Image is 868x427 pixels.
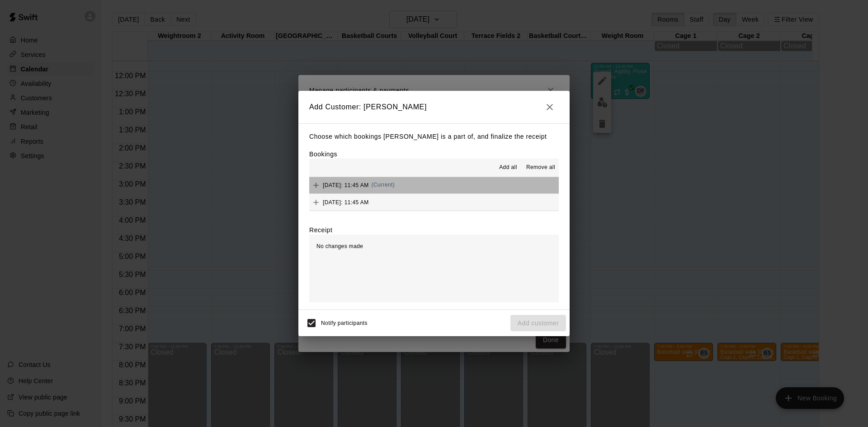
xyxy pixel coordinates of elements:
[309,150,337,158] label: Bookings
[298,91,570,123] h2: Add Customer: [PERSON_NAME]
[499,163,517,172] span: Add all
[523,160,559,175] button: Remove all
[309,225,332,235] label: Receipt
[323,182,369,188] span: [DATE]: 11:45 AM
[323,199,369,205] span: [DATE]: 11:45 AM
[316,243,363,249] span: No changes made
[309,131,559,142] p: Choose which bookings [PERSON_NAME] is a part of, and finalize the receipt
[321,320,368,326] span: Notify participants
[494,160,523,175] button: Add all
[526,163,555,172] span: Remove all
[309,181,323,188] span: Add
[309,177,559,194] button: Add[DATE]: 11:45 AM(Current)
[372,182,395,188] span: (Current)
[309,194,559,211] button: Add[DATE]: 11:45 AM
[309,198,323,205] span: Add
